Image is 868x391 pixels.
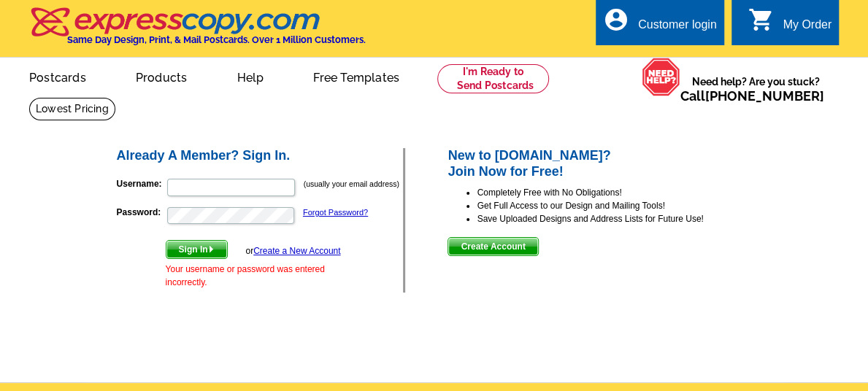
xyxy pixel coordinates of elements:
h2: Already A Member? Sign In. [117,148,404,164]
small: (usually your email address) [304,179,399,188]
a: Products [112,59,211,93]
li: Completely Free with No Obligations! [477,186,753,199]
a: account_circle Customer login [603,16,717,34]
a: shopping_cart My Order [748,16,831,34]
li: Save Uploaded Designs and Address Lists for Future Use! [477,212,753,225]
div: Customer login [638,18,717,39]
button: Sign In [166,240,228,259]
h2: New to [DOMAIN_NAME]? Join Now for Free! [448,148,753,179]
span: Sign In [166,241,227,258]
i: account_circle [603,7,629,33]
h4: Same Day Design, Print, & Mail Postcards. Over 1 Million Customers. [67,34,366,45]
div: or [245,244,340,258]
a: Same Day Design, Print, & Mail Postcards. Over 1 Million Customers. [29,18,366,45]
a: Free Templates [290,59,423,93]
iframe: LiveChat chat widget [576,52,868,391]
a: Create a New Account [253,246,340,256]
label: Password: [117,206,166,219]
span: Create Account [448,238,537,255]
i: shopping_cart [748,7,774,33]
li: Get Full Access to our Design and Mailing Tools! [477,199,753,212]
button: Create Account [448,237,538,256]
a: Postcards [6,59,110,93]
label: Username: [117,177,166,190]
a: Help [213,59,287,93]
a: Forgot Password? [303,208,368,217]
img: button-next-arrow-white.png [208,246,215,252]
div: My Order [783,18,831,39]
div: Your username or password was entered incorrectly. [166,263,341,289]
